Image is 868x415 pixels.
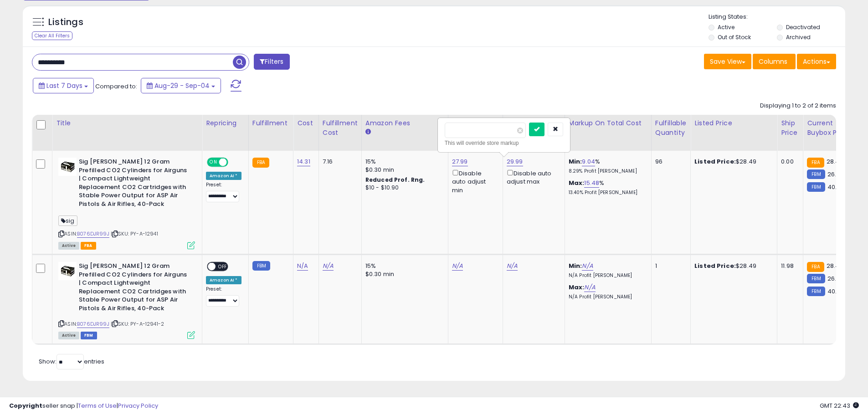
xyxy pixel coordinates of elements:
[760,102,836,110] div: Displaying 1 to 2 of 2 items
[141,78,221,93] button: Aug-29 - Sep-04
[79,262,190,315] b: Sig [PERSON_NAME] 12 Gram Prefilled CO2 Cylinders for Airguns | Compact Lightweight Replacement C...
[807,158,824,168] small: FBA
[807,287,825,296] small: FBM
[365,270,441,278] div: $0.30 min
[206,276,241,284] div: Amazon AI *
[569,179,644,196] div: %
[32,31,72,40] div: Clear All Filters
[323,118,358,138] div: Fulfillment Cost
[507,168,558,186] div: Disable auto adjust max
[694,262,770,270] div: $28.49
[827,170,844,179] span: 26.99
[33,78,94,93] button: Last 7 Days
[584,283,595,292] a: N/A
[56,118,198,128] div: Title
[569,157,582,166] b: Min:
[111,320,164,328] span: | SKU: PY-A-12941-2
[807,182,825,192] small: FBM
[704,54,751,69] button: Save View
[569,261,582,270] b: Min:
[78,401,117,410] a: Terms of Use
[9,402,158,410] div: seller snap | |
[827,183,844,191] span: 40.47
[582,261,593,271] a: N/A
[77,230,109,238] a: B076DJR99J
[582,157,595,166] a: 9.04
[227,159,241,166] span: OFF
[365,166,441,174] div: $0.30 min
[297,157,310,166] a: 14.31
[323,158,354,166] div: 7.16
[781,262,796,270] div: 11.98
[753,54,796,69] button: Columns
[827,157,843,166] span: 28.49
[154,81,210,90] span: Aug-29 - Sep-04
[565,115,651,151] th: The percentage added to the cost of goods (COGS) that forms the calculator for Min & Max prices.
[807,169,825,179] small: FBM
[252,118,289,128] div: Fulfillment
[46,81,82,90] span: Last 7 Days
[655,118,687,138] div: Fulfillable Quantity
[58,262,195,338] div: ASIN:
[507,157,523,166] a: 29.99
[206,286,241,307] div: Preset:
[58,242,79,250] span: All listings currently available for purchase on Amazon
[781,158,796,166] div: 0.00
[507,261,518,271] a: N/A
[365,128,371,136] small: Amazon Fees.
[39,357,104,366] span: Show: entries
[254,54,289,70] button: Filters
[781,118,799,138] div: Ship Price
[297,118,315,128] div: Cost
[81,332,97,339] span: FBM
[95,82,137,91] span: Compared to:
[807,118,854,138] div: Current Buybox Price
[452,157,468,166] a: 27.99
[216,263,230,271] span: OFF
[81,242,96,250] span: FBA
[694,157,736,166] b: Listed Price:
[655,262,683,270] div: 1
[827,261,843,270] span: 28.49
[252,261,270,271] small: FBM
[694,118,773,128] div: Listed Price
[807,262,824,272] small: FBA
[445,138,563,148] div: This will override store markup
[709,13,845,21] p: Listing States:
[79,158,190,210] b: Sig [PERSON_NAME] 12 Gram Prefilled CO2 Cylinders for Airguns | Compact Lightweight Replacement C...
[569,179,585,187] b: Max:
[569,118,647,128] div: Markup on Total Cost
[58,262,77,280] img: 41aaFGsH4lL._SL40_.jpg
[297,261,308,271] a: N/A
[206,118,245,128] div: Repricing
[365,262,441,270] div: 15%
[786,33,811,41] label: Archived
[694,261,736,270] b: Listed Price:
[569,158,644,174] div: %
[252,158,269,168] small: FBA
[206,182,241,202] div: Preset:
[827,274,844,283] span: 26.99
[655,158,683,166] div: 96
[58,332,79,339] span: All listings currently available for purchase on Amazon
[718,23,734,31] label: Active
[584,179,599,188] a: 15.48
[569,294,644,300] p: N/A Profit [PERSON_NAME]
[452,168,496,195] div: Disable auto adjust min
[48,16,83,29] h5: Listings
[58,215,77,226] span: sig
[827,287,844,296] span: 40.47
[323,261,334,271] a: N/A
[365,184,441,192] div: $10 - $10.90
[365,118,444,128] div: Amazon Fees
[807,274,825,283] small: FBM
[718,33,751,41] label: Out of Stock
[208,159,219,166] span: ON
[797,54,836,69] button: Actions
[569,272,644,279] p: N/A Profit [PERSON_NAME]
[365,176,425,184] b: Reduced Prof. Rng.
[58,158,77,176] img: 41aaFGsH4lL._SL40_.jpg
[58,158,195,248] div: ASIN:
[694,158,770,166] div: $28.49
[365,158,441,166] div: 15%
